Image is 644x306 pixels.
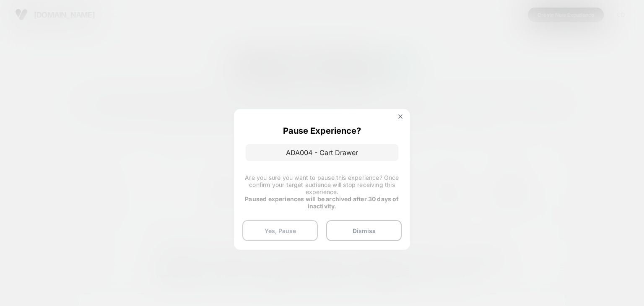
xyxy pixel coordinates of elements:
span: Are you sure you want to pause this experience? Once confirm your target audience will stop recei... [245,174,399,195]
button: Yes, Pause [242,220,318,241]
p: ADA004 - Cart Drawer [246,144,398,161]
img: close [398,114,402,119]
button: Dismiss [326,220,402,241]
strong: Paused experiences will be archived after 30 days of inactivity. [245,195,399,210]
p: Pause Experience? [283,126,361,136]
